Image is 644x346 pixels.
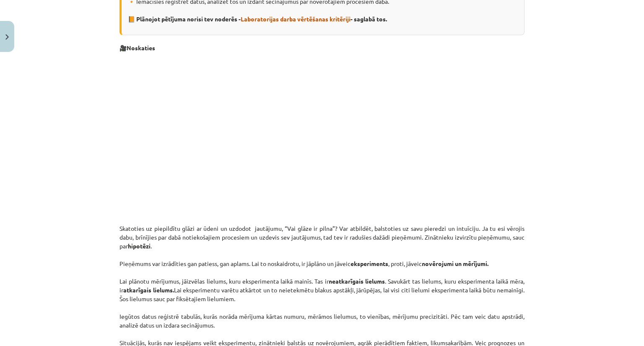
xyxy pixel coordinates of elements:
[422,260,488,267] strong: novērojumi un mērījumi.
[351,260,388,267] strong: eksperiments
[128,15,387,23] strong: 📙 Plānojot pētījuma norisi tev noderēs - - saglabā tos.
[119,44,525,52] p: 🎥
[5,34,9,40] img: icon-close-lesson-0947bae3869378f0d4975bcd49f059093ad1ed9edebbc8119c70593378902aed.svg
[241,15,351,23] a: Laboratorijas darba vērtēšanas kritēriji
[127,44,155,52] b: Noskaties
[128,242,151,250] strong: hipotēzi
[123,286,174,294] strong: atkarīgais lielums.
[329,277,385,285] strong: neatkarīgais lielums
